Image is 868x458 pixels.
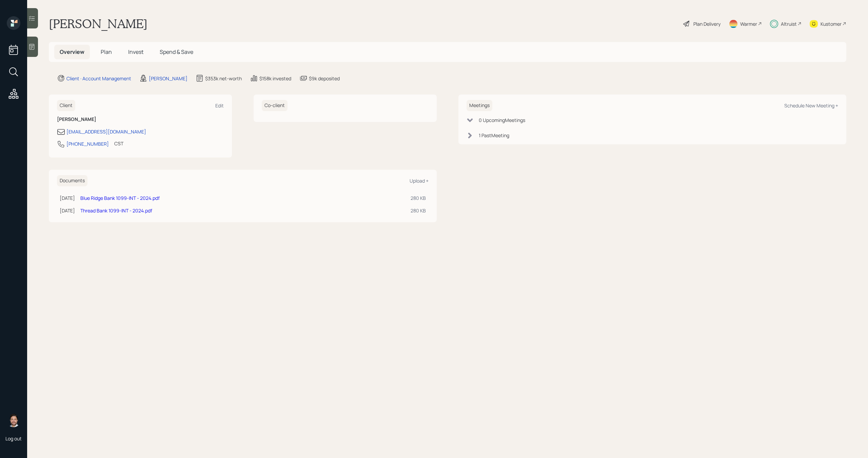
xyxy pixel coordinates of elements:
[66,75,131,82] div: Client · Account Management
[411,207,426,214] div: 280 KB
[784,102,838,109] div: Schedule New Meeting +
[467,100,492,111] h6: Meetings
[479,132,509,139] div: 1 Past Meeting
[80,195,160,201] a: Blue Ridge Bank 1099-INT - 2024.pdf
[259,75,291,82] div: $158k invested
[309,75,340,82] div: $9k deposited
[781,20,797,27] div: Altruist
[49,16,147,31] h1: [PERSON_NAME]
[66,128,146,135] div: [EMAIL_ADDRESS][DOMAIN_NAME]
[262,100,288,111] h6: Co-client
[60,48,84,56] span: Overview
[114,140,123,147] div: CST
[821,20,842,27] div: Kustomer
[410,178,429,184] div: Upload +
[101,48,112,56] span: Plan
[215,102,224,109] div: Edit
[80,207,152,214] a: Thread Bank 1099-INT - 2024.pdf
[479,117,525,124] div: 0 Upcoming Meeting s
[57,100,75,111] h6: Client
[740,20,757,27] div: Warmer
[57,175,87,186] h6: Documents
[160,48,193,56] span: Spend & Save
[693,20,721,27] div: Plan Delivery
[60,207,75,214] div: [DATE]
[60,194,75,202] div: [DATE]
[57,117,224,122] h6: [PERSON_NAME]
[205,75,242,82] div: $353k net-worth
[5,435,22,442] div: Log out
[128,48,143,56] span: Invest
[149,75,188,82] div: [PERSON_NAME]
[66,140,109,147] div: [PHONE_NUMBER]
[411,194,426,202] div: 280 KB
[7,414,20,427] img: michael-russo-headshot.png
